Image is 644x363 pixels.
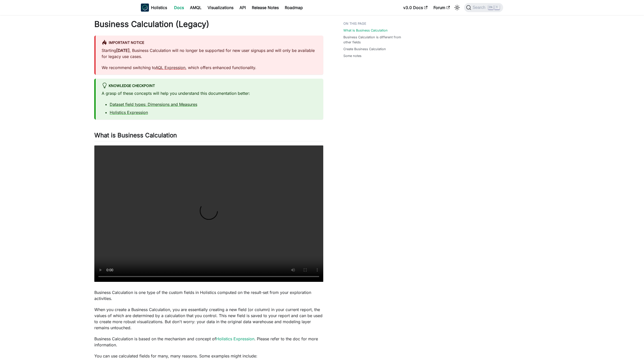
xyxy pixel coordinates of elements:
[141,4,149,12] img: Holistics
[94,307,323,331] p: When you create a Business Calculation, you are essentially creating a new field (or column) in y...
[282,4,306,12] a: Roadmap
[187,4,205,12] a: AMQL
[464,3,503,12] button: Search (Ctrl+K)
[110,110,148,115] a: Holistics Expression
[102,90,317,96] p: A grasp of these concepts will help you understand this documentation better:
[343,53,361,58] a: Some notes
[343,35,408,44] a: Business Calculation is different from other fields
[94,19,323,29] h1: Business Calculation (Legacy)
[102,40,317,46] div: Important Notice
[430,4,453,12] a: Forum
[102,65,317,71] p: We recommend switching to , which offers enhanced functionality.
[495,5,500,10] kbd: K
[236,4,249,12] a: API
[155,65,185,70] a: AQL Expression
[343,28,388,33] a: What is Business Calculation
[471,5,489,10] span: Search
[343,47,386,51] a: Create Business Calculation
[249,4,282,12] a: Release Notes
[94,353,323,359] p: You can use calculated fields for many, many reasons. Some examples might include:
[116,48,130,53] strong: [DATE]
[110,102,197,107] a: Dataset field types: Dimensions and Measures
[141,4,167,12] a: HolisticsHolistics
[94,336,323,348] p: Business Calculation is based on the mechanism and concept of . Please refer to the doc for more ...
[102,83,317,89] div: Knowledge Checkpoint
[453,4,461,12] button: Switch between dark and light mode (currently light mode)
[205,4,236,12] a: Visualizations
[102,47,317,59] p: Starting , Business Calculation will no longer be supported for new user signups and will only be...
[151,5,167,11] b: Holistics
[171,4,187,12] a: Docs
[94,132,323,141] h2: What is Business Calculation
[94,289,323,301] p: Business Calculation is one type of the custom fields in Holistics computed on the result-set fro...
[216,336,254,341] a: Holistics Expression
[94,145,323,282] video: Your browser does not support embedding video, but you can .
[400,4,430,12] a: v3.0 Docs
